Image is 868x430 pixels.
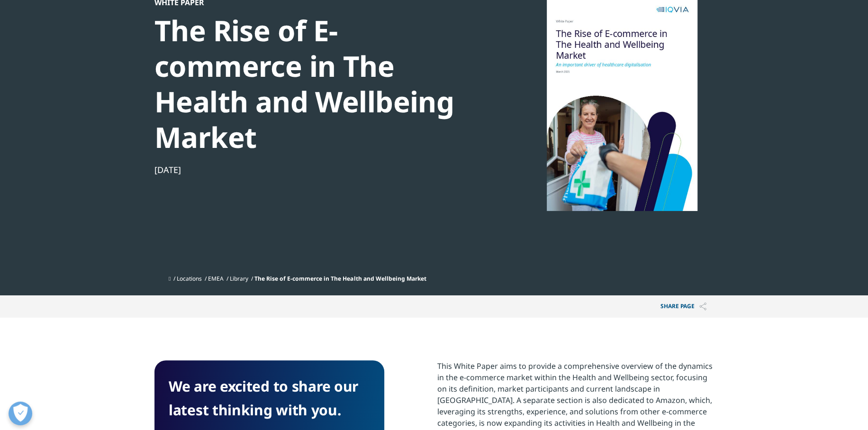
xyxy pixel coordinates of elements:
[177,274,202,283] a: Locations
[154,164,479,175] div: [DATE]
[230,274,248,283] a: Library
[9,402,32,425] button: Open Preferences
[653,295,714,318] button: Share PAGEShare PAGE
[699,302,706,311] img: Share PAGE
[254,274,426,283] span: The Rise of E-commerce in The Health and Wellbeing Market
[169,375,370,422] h4: We are excited to share our latest thinking with you.
[208,274,224,283] a: EMEA
[653,295,714,318] p: Share PAGE
[154,13,479,155] div: The Rise of E-commerce in The Health and Wellbeing Market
